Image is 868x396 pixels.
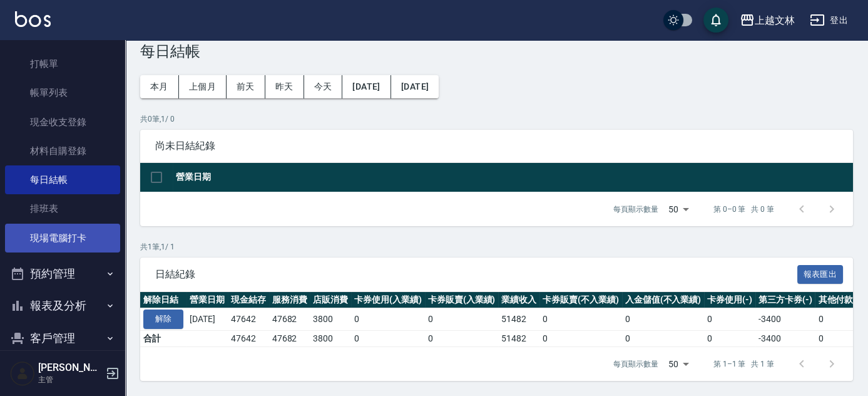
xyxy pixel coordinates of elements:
td: 0 [539,308,622,331]
h3: 每日結帳 [140,43,853,60]
td: 0 [622,331,705,347]
th: 入金儲值(不入業績) [622,292,705,308]
td: 0 [425,308,499,331]
button: 預約管理 [5,258,120,290]
td: -3400 [755,331,815,347]
th: 服務消費 [269,292,310,308]
p: 第 1–1 筆 共 1 筆 [713,358,774,370]
td: 47682 [269,331,310,347]
button: 解除 [143,310,183,329]
th: 卡券販賣(入業績) [425,292,499,308]
button: 今天 [304,75,343,98]
a: 帳單列表 [5,78,120,107]
a: 現金收支登錄 [5,108,120,137]
td: 47682 [269,308,310,331]
div: 50 [663,192,693,226]
th: 營業日期 [173,163,853,192]
div: 50 [663,347,693,381]
img: Person [10,361,35,386]
p: 共 0 筆, 1 / 0 [140,113,853,125]
th: 業績收入 [498,292,539,308]
p: 共 1 筆, 1 / 1 [140,241,853,253]
td: 47642 [228,331,269,347]
button: 本月 [140,75,179,98]
button: 報表匯出 [797,265,844,284]
td: 3800 [310,331,351,347]
td: 0 [351,308,425,331]
th: 營業日期 [186,292,228,308]
a: 每日結帳 [5,165,120,194]
p: 每頁顯示數量 [613,204,658,215]
p: 每頁顯示數量 [613,358,658,370]
button: 上越文林 [735,8,800,33]
a: 打帳單 [5,49,120,78]
th: 卡券使用(入業績) [351,292,425,308]
span: 日結紀錄 [155,268,797,281]
th: 卡券使用(-) [704,292,755,308]
td: [DATE] [186,308,228,331]
button: [DATE] [391,75,439,98]
th: 現金結存 [228,292,269,308]
div: 上越文林 [755,13,795,28]
span: 尚未日結紀錄 [155,140,838,152]
th: 卡券販賣(不入業績) [539,292,622,308]
td: 0 [351,331,425,347]
td: 51482 [498,331,539,347]
td: 47642 [228,308,269,331]
button: 客戶管理 [5,322,120,355]
td: 合計 [140,331,186,347]
td: 0 [704,331,755,347]
a: 現場電腦打卡 [5,224,120,253]
td: 0 [622,308,705,331]
td: 3800 [310,308,351,331]
button: 昨天 [265,75,304,98]
td: 0 [425,331,499,347]
td: -3400 [755,308,815,331]
a: 材料自購登錄 [5,137,120,165]
td: 0 [539,331,622,347]
th: 店販消費 [310,292,351,308]
p: 第 0–0 筆 共 0 筆 [713,204,774,215]
a: 報表匯出 [797,268,844,279]
button: [DATE] [342,75,391,98]
p: 主管 [38,374,102,385]
button: save [703,8,728,33]
th: 解除日結 [140,292,186,308]
img: Logo [15,11,51,27]
a: 排班表 [5,194,120,223]
button: 前天 [227,75,265,98]
td: 51482 [498,308,539,331]
td: 0 [704,308,755,331]
th: 第三方卡券(-) [755,292,815,308]
button: 報表及分析 [5,289,120,322]
button: 上個月 [179,75,227,98]
button: 登出 [805,9,853,32]
h5: [PERSON_NAME] [38,362,102,374]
